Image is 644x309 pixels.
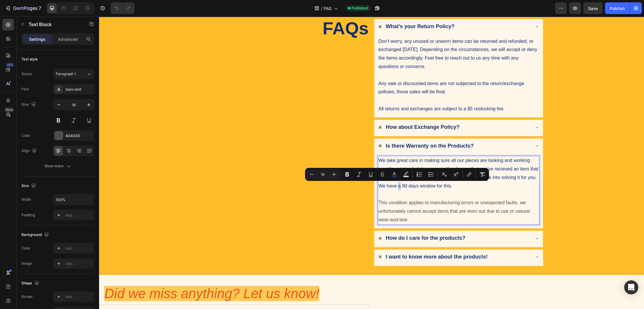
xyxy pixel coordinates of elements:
div: Font [21,87,29,92]
iframe: Design area [99,16,644,309]
p: This condition applies to manufacturing errors or unexpected faults, we unfortunately cannot acce... [279,182,440,207]
div: Image [21,261,32,266]
span: FAQ [324,5,332,11]
span: / [321,5,322,11]
div: Border [21,294,33,299]
div: Size [21,101,37,109]
div: Align [21,147,38,155]
div: Editor contextual toolbar [305,168,489,181]
strong: I want to know more about the products! [287,237,389,243]
div: Width [21,197,31,202]
p: Any sale or discounted items are not subjected to the return/exchange policies, those sales will ... [279,63,440,80]
div: Sans-serif [65,87,93,92]
input: Auto [53,194,94,205]
button: Paragraph 1 [53,69,94,79]
p: Advanced [58,36,78,42]
div: Shape [21,279,40,287]
div: 450 [6,63,14,67]
div: Beta [4,107,14,112]
span: Published [352,6,368,11]
button: Publish [605,2,630,14]
div: Publish [610,5,625,11]
strong: Is there Warranty on the Products? [287,126,374,132]
div: Size [21,182,37,190]
button: Save [583,2,603,14]
button: 7 [2,2,44,14]
div: Background [21,231,50,239]
div: Add... [65,294,93,300]
div: Color [21,246,31,251]
span: We take great care in making sure all our pieces are looking and working exactly as intended, how... [279,141,439,172]
strong: How do I care for the products? [287,219,366,224]
div: Padding [21,212,35,218]
button: Show more [21,161,94,171]
strong: How about Exchange Policy? [287,108,360,114]
div: Add... [65,261,93,266]
span: Save [588,6,598,11]
p: Don't worry, any unused or unworn items can be returned and refunded, or exchanged [DATE]. Depend... [279,21,440,55]
div: Show more [44,163,72,169]
div: Open Intercom Messenger [624,280,638,294]
p: Text Block [29,21,78,28]
div: Styles [21,71,32,77]
span: Did we miss anything? Let us know! [5,269,220,285]
div: Undo/Redo [111,2,135,14]
p: 7 [39,5,41,12]
p: All returns and exchanges are subject to a $5 restocking fee. [279,88,440,97]
div: Text style [21,57,38,62]
div: Add... [65,213,93,218]
p: Settings [29,36,46,42]
div: Color [21,133,31,138]
div: 4D4D4D [65,133,93,139]
span: Paragraph 1 [56,71,76,77]
div: Rich Text Editor. Editing area: main [279,139,440,208]
div: Add... [65,246,93,251]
